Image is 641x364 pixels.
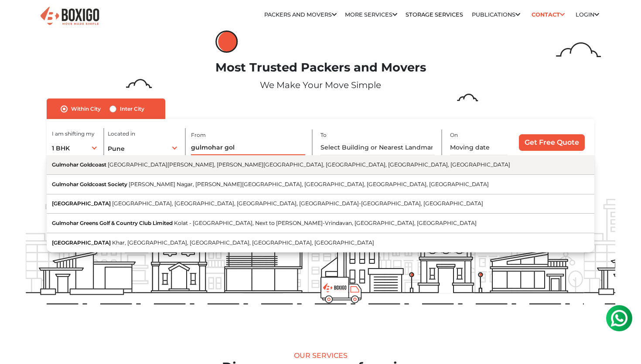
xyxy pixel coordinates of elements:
input: Select Building or Nearest Landmark [320,140,435,155]
input: Select Building or Nearest Landmark [191,140,306,155]
div: Our Services [26,351,615,360]
span: Khar, [GEOGRAPHIC_DATA], [GEOGRAPHIC_DATA], [GEOGRAPHIC_DATA], [GEOGRAPHIC_DATA] [112,239,374,246]
span: [GEOGRAPHIC_DATA][PERSON_NAME], [PERSON_NAME][GEOGRAPHIC_DATA], [GEOGRAPHIC_DATA], [GEOGRAPHIC_DA... [108,161,510,168]
span: Gulmohar Goldcoast [52,161,106,168]
span: [GEOGRAPHIC_DATA], [GEOGRAPHIC_DATA], [GEOGRAPHIC_DATA], [GEOGRAPHIC_DATA]-[GEOGRAPHIC_DATA], [GE... [112,200,483,207]
label: On [450,131,458,139]
span: [PERSON_NAME] Nagar, [PERSON_NAME][GEOGRAPHIC_DATA], [GEOGRAPHIC_DATA], [GEOGRAPHIC_DATA], [GEOGR... [129,181,489,187]
label: Inter City [120,104,144,114]
a: Login [576,11,599,18]
span: Gulmohar Greens Golf & Country Club Limited [52,220,173,226]
h1: Most Trusted Packers and Movers [26,61,615,75]
span: Gulmohar Goldcoast Society [52,181,127,187]
a: Packers and Movers [264,11,337,18]
a: Publications [472,11,520,18]
input: Get Free Quote [519,134,585,151]
a: More services [345,11,397,18]
button: Gulmohar Goldcoast Society [PERSON_NAME] Nagar, [PERSON_NAME][GEOGRAPHIC_DATA], [GEOGRAPHIC_DATA]... [47,175,594,194]
img: boxigo_prackers_and_movers_truck [320,277,362,303]
label: I am shifting my [52,130,95,138]
label: Is flexible? [460,155,488,164]
span: 1 BHK [52,144,70,152]
button: [GEOGRAPHIC_DATA] [GEOGRAPHIC_DATA], [GEOGRAPHIC_DATA], [GEOGRAPHIC_DATA], [GEOGRAPHIC_DATA]-[GEO... [47,194,594,214]
span: Pune [108,145,125,153]
button: Gulmohar Goldcoast [GEOGRAPHIC_DATA][PERSON_NAME], [PERSON_NAME][GEOGRAPHIC_DATA], [GEOGRAPHIC_DA... [47,155,594,175]
button: [GEOGRAPHIC_DATA] Khar, [GEOGRAPHIC_DATA], [GEOGRAPHIC_DATA], [GEOGRAPHIC_DATA], [GEOGRAPHIC_DATA] [47,233,594,252]
img: whatsapp-icon.svg [9,9,26,26]
span: [GEOGRAPHIC_DATA] [52,200,111,207]
label: Within City [71,104,101,114]
a: Storage Services [406,11,463,18]
a: Contact [528,8,567,21]
label: Located in [108,130,135,138]
span: Kolat - [GEOGRAPHIC_DATA], Next to [PERSON_NAME]-Vrindavan, [GEOGRAPHIC_DATA], [GEOGRAPHIC_DATA] [174,220,477,226]
p: We Make Your Move Simple [26,78,615,92]
label: To [320,131,327,139]
span: [GEOGRAPHIC_DATA] [52,239,111,246]
label: From [191,131,206,139]
img: Boxigo [39,6,100,27]
input: Moving date [450,140,508,155]
button: Gulmohar Greens Golf & Country Club Limited Kolat - [GEOGRAPHIC_DATA], Next to [PERSON_NAME]-Vrin... [47,214,594,233]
